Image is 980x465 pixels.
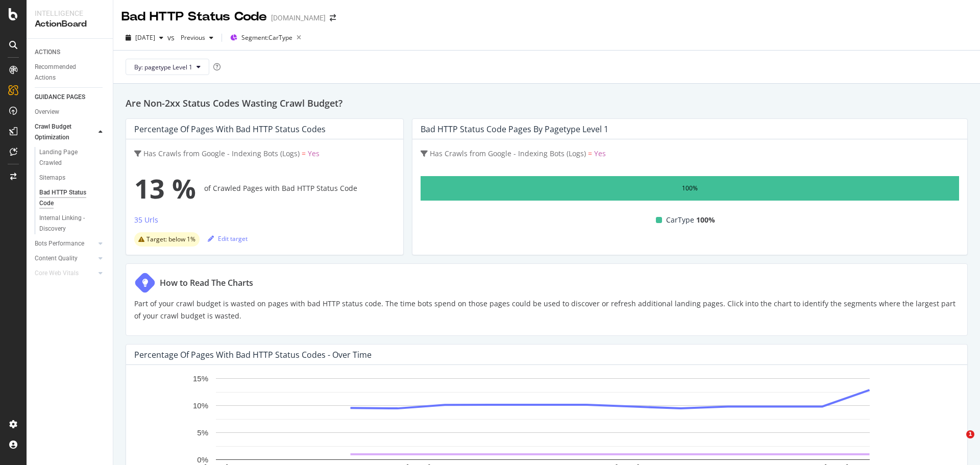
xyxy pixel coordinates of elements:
[945,430,970,455] iframe: Intercom live chat
[594,149,606,158] span: Yes
[197,455,208,464] text: 0%
[134,124,326,134] div: Percentage of Pages with Bad HTTP Status Codes
[121,8,267,26] div: Bad HTTP Status Code
[121,30,167,46] button: [DATE]
[134,168,395,209] div: of Crawled Pages with Bad HTTP Status Code
[39,187,106,209] a: Bad HTTP Status Code
[35,238,84,249] div: Bots Performance
[308,149,320,158] span: Yes
[134,214,158,230] button: 35 Urls
[35,121,88,143] div: Crawl Budget Optimization
[167,33,177,43] span: vs
[35,238,95,249] a: Bots Performance
[126,59,209,75] button: By: pagetype Level 1
[208,234,248,243] div: Edit target
[35,268,79,279] div: Core Web Vitals
[966,430,974,438] span: 1
[39,147,106,168] a: Landing Page Crawled
[160,277,253,289] div: How to Read The Charts
[35,121,95,143] a: Crawl Budget Optimization
[146,236,195,242] span: Target: below 1%
[143,149,300,158] span: Has Crawls from Google - Indexing Bots (Logs)
[135,33,155,42] span: 2025 Sep. 6th
[35,253,95,264] a: Content Quality
[193,374,208,383] text: 15%
[208,230,248,247] button: Edit target
[421,124,608,134] div: Bad HTTP Status Code Pages by pagetype Level 1
[35,107,59,117] div: Overview
[35,268,95,279] a: Core Web Vitals
[35,62,96,83] div: Recommended Actions
[39,173,65,183] div: Sitemaps
[197,428,208,437] text: 5%
[193,401,208,410] text: 10%
[134,168,196,209] span: 13 %
[126,96,968,110] h2: Are Non-2xx Status Codes Wasting Crawl Budget?
[588,149,592,158] span: =
[35,47,60,58] div: ACTIONS
[134,215,158,225] div: 35 Urls
[39,213,106,234] a: Internal Linking - Discovery
[666,214,694,226] span: CarType
[302,149,306,158] span: =
[35,92,85,103] div: GUIDANCE PAGES
[35,107,106,117] a: Overview
[35,18,105,30] div: ActionBoard
[39,213,97,234] div: Internal Linking - Discovery
[134,232,200,247] div: warning label
[430,149,586,158] span: Has Crawls from Google - Indexing Bots (Logs)
[35,92,106,103] a: GUIDANCE PAGES
[682,182,698,194] div: 100%
[39,173,106,183] a: Sitemaps
[35,47,106,58] a: ACTIONS
[35,253,78,264] div: Content Quality
[271,13,326,23] div: [DOMAIN_NAME]
[241,33,292,42] span: Segment: CarType
[35,8,105,18] div: Intelligence
[39,147,96,168] div: Landing Page Crawled
[134,298,959,322] p: Part of your crawl budget is wasted on pages with bad HTTP status code. The time bots spend on th...
[39,187,96,209] div: Bad HTTP Status Code
[696,214,715,226] span: 100%
[226,30,305,46] button: Segment:CarType
[134,350,372,360] div: Percentage of Pages with Bad HTTP Status Codes - Over Time
[330,14,336,21] div: arrow-right-arrow-left
[134,63,192,71] span: By: pagetype Level 1
[177,33,205,42] span: Previous
[35,62,106,83] a: Recommended Actions
[177,30,217,46] button: Previous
